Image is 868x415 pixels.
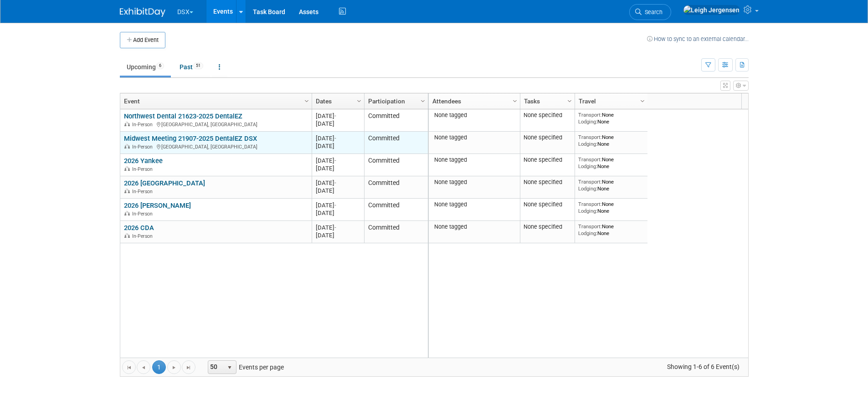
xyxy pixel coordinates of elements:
span: In-Person [132,211,155,217]
img: In-Person Event [124,166,130,171]
div: None None [578,201,644,214]
div: [DATE] [316,157,360,164]
span: In-Person [132,166,155,172]
a: Column Settings [354,93,364,107]
a: Travel [579,93,642,109]
span: - [334,202,336,209]
span: Transport: [578,112,602,118]
td: Committed [364,176,428,199]
span: 51 [193,62,203,69]
a: Participation [368,93,422,109]
div: [DATE] [316,179,360,187]
div: None None [578,156,644,169]
img: ExhibitDay [120,8,165,17]
td: Committed [364,154,428,176]
div: None tagged [432,156,516,164]
a: Past51 [173,58,210,76]
span: - [334,157,336,164]
a: Go to the next page [167,360,181,374]
div: [DATE] [316,134,360,142]
a: Upcoming6 [120,58,171,76]
div: [DATE] [316,112,360,120]
img: In-Person Event [124,211,130,215]
span: Column Settings [419,97,426,105]
div: [DATE] [316,164,360,172]
td: Committed [364,132,428,154]
a: Column Settings [302,93,312,107]
a: Dates [316,93,358,109]
div: [DATE] [316,209,360,217]
div: None specified [524,112,571,119]
div: None tagged [432,134,516,141]
img: In-Person Event [124,122,130,126]
div: [GEOGRAPHIC_DATA], [GEOGRAPHIC_DATA] [124,143,308,150]
a: 2026 [GEOGRAPHIC_DATA] [124,179,205,187]
img: In-Person Event [124,233,130,238]
span: Column Settings [566,97,573,105]
a: Midwest Meeting 21907-2025 DentalEZ DSX [124,134,257,143]
a: Column Settings [565,93,575,107]
span: - [334,224,336,231]
span: Go to the last page [185,364,192,371]
div: [DATE] [316,187,360,195]
a: 2026 CDA [124,224,154,232]
div: None specified [524,201,571,208]
span: Lodging: [578,141,597,147]
span: Transport: [578,179,602,185]
span: Search [642,9,663,15]
span: Column Settings [511,97,519,105]
span: 6 [156,62,164,69]
div: None specified [524,223,571,231]
a: Go to the last page [182,360,195,374]
span: Column Settings [355,97,363,105]
span: Transport: [578,223,602,230]
div: None tagged [432,223,516,231]
span: Lodging: [578,230,597,236]
div: None tagged [432,179,516,186]
img: Leigh Jergensen [683,5,740,15]
div: [GEOGRAPHIC_DATA], [GEOGRAPHIC_DATA] [124,120,308,128]
button: Add Event [120,32,165,48]
td: Committed [364,109,428,132]
span: 1 [152,360,166,374]
span: Events per page [196,360,293,374]
a: Column Settings [510,93,520,107]
td: Committed [364,221,428,243]
span: In-Person [132,189,155,195]
div: None None [578,223,644,236]
div: [DATE] [316,201,360,209]
a: Column Settings [418,93,428,107]
a: 2026 [PERSON_NAME] [124,201,191,210]
img: In-Person Event [124,144,130,149]
div: None specified [524,134,571,141]
div: None specified [524,179,571,186]
span: Lodging: [578,118,597,125]
div: [DATE] [316,231,360,239]
div: None None [578,134,644,147]
a: Attendees [432,93,514,109]
span: In-Person [132,233,155,239]
span: Lodging: [578,185,597,192]
a: Northwest Dental 21623-2025 DentalEZ [124,112,242,120]
span: Transport: [578,201,602,207]
div: None specified [524,156,571,164]
span: In-Person [132,122,155,128]
div: None None [578,179,644,192]
a: Column Settings [637,93,647,107]
a: Go to the first page [122,360,136,374]
span: - [334,179,336,186]
span: Go to the next page [170,364,178,371]
div: [DATE] [316,120,360,128]
span: 50 [208,361,224,374]
span: Column Settings [639,97,646,105]
td: Committed [364,199,428,221]
div: None None [578,112,644,125]
span: - [334,135,336,142]
span: Go to the previous page [140,364,147,371]
span: In-Person [132,144,155,150]
span: Transport: [578,156,602,163]
a: 2026 Yankee [124,157,163,165]
span: Showing 1-6 of 6 Event(s) [658,360,748,373]
a: Go to the previous page [137,360,150,374]
span: Transport: [578,134,602,140]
